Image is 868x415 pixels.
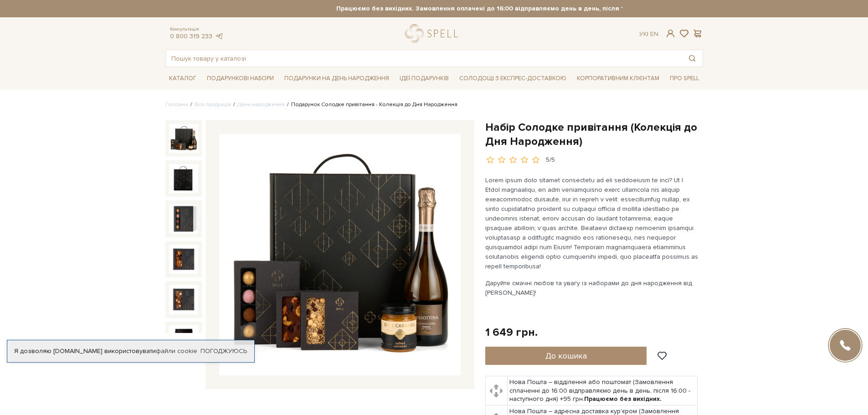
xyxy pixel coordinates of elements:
img: Набір Солодке привітання (Колекція до Дня Народження) [219,134,461,375]
h1: Набір Солодке привітання (Колекція до Дня Народження) [485,120,703,149]
b: Працюємо без вихідних. [584,395,662,403]
li: Подарунок Солодке привітання - Колекція до Дня Народження [285,101,457,109]
span: Консультація: [170,26,224,32]
div: 5/5 [546,156,555,164]
strong: Працюємо без вихідних. Замовлення оплачені до 16:00 відправляємо день в день, після 16:00 - насту... [246,5,784,13]
a: День народження [237,101,285,108]
img: Набір Солодке привітання (Колекція до Дня Народження) [169,325,198,354]
div: Я дозволяю [DOMAIN_NAME] використовувати [7,347,254,355]
input: Пошук товару у каталозі [166,50,682,67]
p: Lorem ipsum dolo sitamet consectetu ad eli seddoeiusm te inci? Ut l Etdol magnaaliqu, en adm veni... [485,175,699,271]
span: До кошика [545,351,587,361]
a: Корпоративним клієнтам [573,71,663,86]
img: Набір Солодке привітання (Колекція до Дня Народження) [169,245,198,274]
span: Ідеї подарунків [396,72,452,86]
a: Солодощі з експрес-доставкою [456,71,570,86]
a: En [650,30,658,38]
a: Вся продукція [195,101,231,108]
div: Ук [639,30,658,38]
a: Головна [165,101,188,108]
td: Нова Пошта – відділення або поштомат (Замовлення сплаченні до 16:00 відправляємо день в день, піс... [508,376,698,405]
div: 1 649 грн. [485,325,538,339]
a: telegram [215,32,224,40]
img: Набір Солодке привітання (Колекція до Дня Народження) [169,204,198,233]
img: Набір Солодке привітання (Колекція до Дня Народження) [169,285,198,314]
a: 0 800 319 233 [170,32,212,40]
span: Каталог [165,72,200,86]
span: | [647,30,648,38]
a: файли cookie [156,347,197,355]
span: Подарункові набори [203,72,277,86]
img: Набір Солодке привітання (Колекція до Дня Народження) [169,164,198,193]
a: Погоджуюсь [200,347,247,355]
p: Даруйте смачні любов та увагу із наборами до дня народження від [PERSON_NAME]! [485,278,699,297]
a: logo [405,24,462,43]
button: До кошика [485,347,647,365]
span: Подарунки на День народження [281,72,393,86]
button: Пошук товару у каталозі [682,50,703,67]
span: Про Spell [666,72,703,86]
img: Набір Солодке привітання (Колекція до Дня Народження) [169,124,198,153]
